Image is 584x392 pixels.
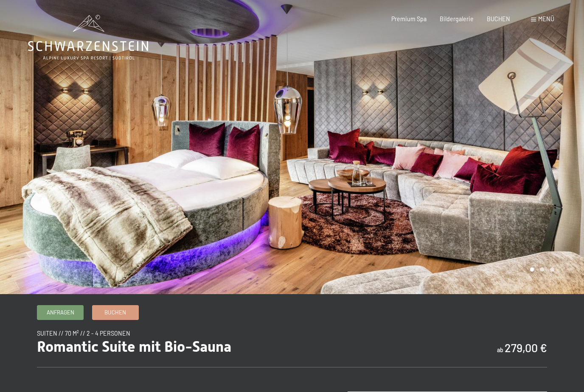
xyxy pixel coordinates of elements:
[505,341,547,354] b: 279,00 €
[37,338,231,355] span: Romantic Suite mit Bio-Sauna
[37,330,130,337] span: Suiten // 70 m² // 2 - 4 Personen
[497,346,503,353] span: ab
[391,15,427,22] a: Premium Spa
[93,306,138,320] a: Buchen
[104,309,126,316] span: Buchen
[440,15,474,22] a: Bildergalerie
[37,306,83,320] a: Anfragen
[538,15,554,22] span: Menü
[487,15,510,22] a: BUCHEN
[47,309,74,316] span: Anfragen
